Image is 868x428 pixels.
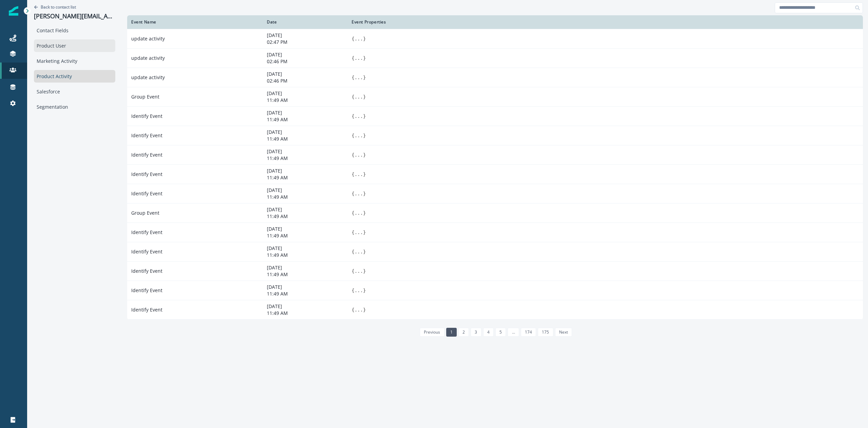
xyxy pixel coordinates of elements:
td: Identify Event [127,242,263,261]
span: } [363,307,366,313]
span: { [352,152,354,158]
p: 11:49 AM [267,174,343,181]
span: { [352,55,354,61]
p: 11:49 AM [267,97,343,104]
p: [PERSON_NAME][EMAIL_ADDRESS][PERSON_NAME][DOMAIN_NAME] [34,13,115,20]
td: Group Event [127,87,263,106]
p: 11:49 AM [267,155,343,162]
p: [DATE] [267,206,343,213]
a: Page 3 [471,328,481,337]
div: Event Name [131,19,259,25]
a: Next page [555,328,572,337]
div: Product User [34,39,115,52]
ul: Pagination [418,328,572,337]
span: } [363,172,366,177]
span: } [363,230,366,235]
p: [DATE] [267,90,343,97]
td: Identify Event [127,106,263,126]
p: 02:47 PM [267,39,343,46]
button: ... [354,306,363,313]
span: { [352,113,354,119]
p: 11:49 AM [267,232,343,239]
span: } [363,249,366,254]
p: 11:49 AM [267,271,343,278]
span: { [352,191,354,196]
td: Identify Event [127,261,263,281]
button: ... [354,190,363,197]
a: Page 5 [495,328,506,337]
span: { [352,172,354,177]
p: 11:49 AM [267,310,343,317]
button: ... [354,55,363,61]
p: [DATE] [267,264,343,271]
div: Date [267,19,343,25]
span: { [352,268,354,274]
span: } [363,268,366,274]
p: [DATE] [267,187,343,194]
span: { [352,288,354,293]
td: Identify Event [127,184,263,203]
a: Page 1 is your current page [446,328,457,337]
span: } [363,152,366,158]
span: { [352,249,354,254]
p: 02:46 PM [267,58,343,65]
p: [DATE] [267,167,343,174]
td: update activity [127,29,263,48]
div: Salesforce [34,85,115,98]
span: } [363,36,366,41]
span: { [352,133,354,138]
td: Identify Event [127,300,263,319]
span: } [363,75,366,80]
span: } [363,288,366,293]
span: { [352,307,354,313]
td: Identify Event [127,281,263,300]
span: } [363,113,366,119]
span: } [363,210,366,216]
p: [DATE] [267,32,343,39]
div: Event Properties [352,19,859,25]
div: Contact Fields [34,24,115,37]
span: } [363,191,366,196]
span: { [352,230,354,235]
td: update activity [127,48,263,68]
p: [DATE] [267,71,343,77]
button: ... [354,35,363,42]
p: [DATE] [267,303,343,310]
button: ... [354,287,363,294]
div: Product Activity [34,70,115,83]
p: [DATE] [267,109,343,116]
div: Marketing Activity [34,55,115,67]
p: Back to contact list [41,4,76,10]
button: ... [354,171,363,178]
button: ... [354,113,363,120]
span: } [363,55,366,61]
div: Segmentation [34,101,115,113]
p: 11:49 AM [267,194,343,200]
a: Page 175 [538,328,553,337]
td: Identify Event [127,222,263,242]
img: Inflection [9,6,18,16]
a: Jump forward [508,328,519,337]
span: } [363,94,366,100]
a: Page 2 [458,328,469,337]
p: 11:49 AM [267,116,343,123]
p: [DATE] [267,226,343,232]
button: Go back [34,4,76,10]
td: Identify Event [127,126,263,145]
p: 11:49 AM [267,290,343,297]
span: { [352,210,354,216]
button: ... [354,268,363,274]
button: ... [354,229,363,236]
span: { [352,94,354,100]
p: 11:49 AM [267,213,343,220]
td: update activity [127,68,263,87]
span: { [352,36,354,41]
p: [DATE] [267,129,343,136]
p: 02:46 PM [267,77,343,84]
a: Page 4 [483,328,494,337]
td: Identify Event [127,164,263,184]
p: 11:49 AM [267,252,343,258]
button: ... [354,132,363,139]
button: ... [354,248,363,255]
td: Identify Event [127,145,263,164]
